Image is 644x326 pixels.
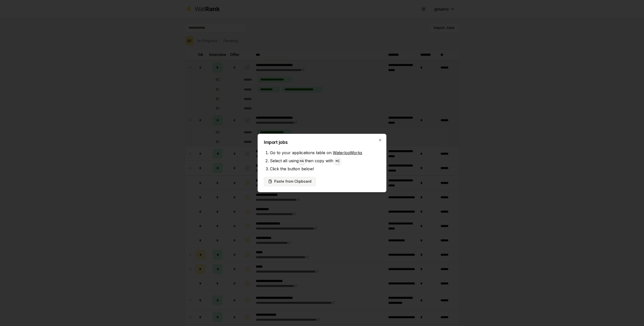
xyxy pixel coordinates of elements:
[270,149,380,157] li: Go to your applications table on
[333,150,362,155] a: WaterlooWorks
[300,159,304,163] code: ⌘ A
[264,177,316,186] button: Paste from Clipboard
[336,159,340,163] code: ⌘ C
[270,157,380,165] li: Select all using then copy with
[270,165,380,173] li: Click the button below!
[264,140,380,145] h2: Import jobs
